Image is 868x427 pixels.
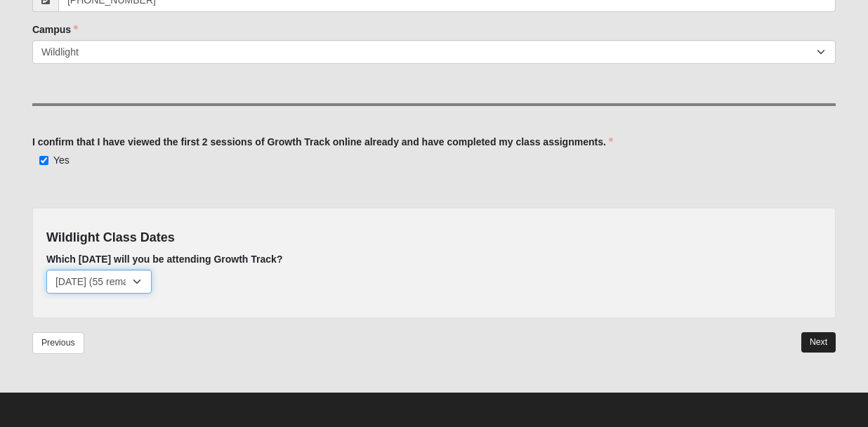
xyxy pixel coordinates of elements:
a: Previous [32,332,84,354]
label: Campus [32,22,78,37]
label: I confirm that I have viewed the first 2 sessions of Growth Track online already and have complet... [32,135,613,149]
input: Yes [39,156,48,165]
label: Which [DATE] will you be attending Growth Track? [46,252,283,266]
span: Yes [53,155,70,166]
a: Next [801,332,836,353]
h4: Wildlight Class Dates [46,230,822,246]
